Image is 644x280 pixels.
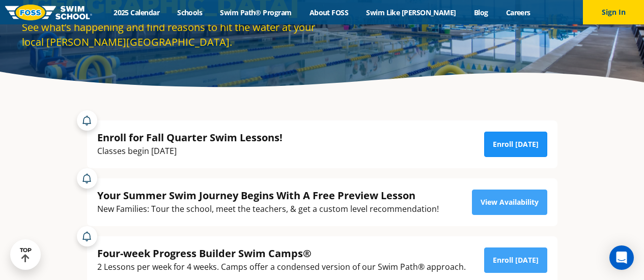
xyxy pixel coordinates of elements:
[97,246,466,260] div: Four-week Progress Builder Swim Camps®
[357,8,465,17] a: Swim Like [PERSON_NAME]
[97,202,439,216] div: New Families: Tour the school, meet the teachers, & get a custom level recommendation!
[97,131,283,144] div: Enroll for Fall Quarter Swim Lessons!
[211,8,300,17] a: Swim Path® Program
[472,190,547,215] a: View Availability
[97,260,466,274] div: 2 Lessons per week for 4 weeks. Camps offer a condensed version of our Swim Path® approach.
[484,247,547,273] a: Enroll [DATE]
[5,5,92,20] img: FOSS Swim School Logo
[300,8,357,17] a: About FOSS
[465,8,497,17] a: Blog
[497,8,539,17] a: Careers
[609,245,634,270] div: Open Intercom Messenger
[484,132,547,157] a: Enroll [DATE]
[97,144,283,158] div: Classes begin [DATE]
[97,189,439,202] div: Your Summer Swim Journey Begins With A Free Preview Lesson
[20,247,32,263] div: TOP
[22,20,317,49] div: See what’s happening and find reasons to hit the water at your local [PERSON_NAME][GEOGRAPHIC_DATA].
[105,8,169,17] a: 2025 Calendar
[169,8,211,17] a: Schools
